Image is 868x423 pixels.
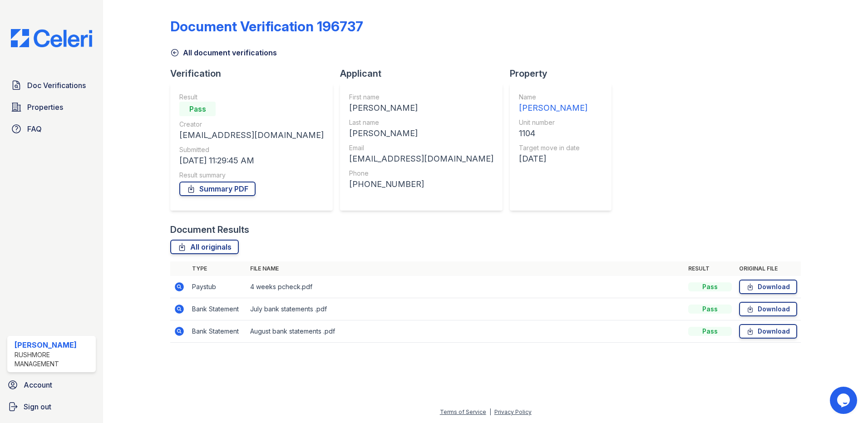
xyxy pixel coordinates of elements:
div: [EMAIL_ADDRESS][DOMAIN_NAME] [179,129,324,142]
img: CE_Logo_Blue-a8612792a0a2168367f1c8372b55b34899dd931a85d93a1a3d3e32e68fde9ad4.png [4,29,99,47]
div: [PERSON_NAME] [349,127,493,140]
td: July bank statements .pdf [247,298,685,320]
span: Doc Verifications [27,80,86,91]
th: File name [247,261,685,276]
a: All document verifications [170,47,277,58]
div: Result summary [179,171,324,180]
th: Original file [735,261,801,276]
div: Creator [179,120,324,129]
span: Properties [27,102,63,113]
div: Document Results [170,223,249,236]
div: [PERSON_NAME] [519,102,587,114]
a: All originals [170,240,239,254]
div: 1104 [519,127,587,140]
a: Name [PERSON_NAME] [519,93,587,114]
td: 4 weeks pcheck.pdf [247,276,685,298]
td: Paystub [188,276,247,298]
span: FAQ [27,123,42,134]
a: Account [4,376,99,394]
div: [EMAIL_ADDRESS][DOMAIN_NAME] [349,152,493,165]
td: Bank Statement [188,320,247,343]
div: Pass [688,305,732,314]
a: Download [739,280,797,294]
div: Verification [170,67,340,80]
a: Terms of Service [440,408,486,415]
a: Download [739,302,797,316]
gu-sc-dial: Click to Connect 7039636429 [349,179,424,189]
div: Result [179,93,324,102]
div: [PERSON_NAME] [15,339,92,350]
a: Privacy Policy [494,408,532,415]
div: Property [510,67,619,80]
div: Last name [349,118,493,127]
a: Doc Verifications [7,76,96,94]
div: Unit number [519,118,587,127]
div: [DATE] [519,152,587,165]
div: First name [349,93,493,102]
div: Applicant [340,67,510,80]
a: Summary PDF [179,182,256,196]
a: FAQ [7,120,96,138]
div: Submitted [179,145,324,154]
td: Bank Statement [188,298,247,320]
th: Type [188,261,247,276]
div: Pass [179,102,216,116]
div: [DATE] 11:29:45 AM [179,154,324,167]
div: Rushmore Management [15,350,92,369]
td: August bank statements .pdf [247,320,685,343]
a: Download [739,324,797,339]
div: Name [519,93,587,102]
div: Pass [688,327,732,336]
div: Document Verification 196737 [170,18,363,34]
div: Email [349,143,493,152]
a: Sign out [4,398,99,416]
a: Properties [7,98,96,116]
iframe: chat widget [830,387,859,414]
div: Pass [688,282,732,291]
th: Result [685,261,735,276]
div: Phone [349,169,493,178]
div: Target move in date [519,143,587,152]
div: | [489,408,491,415]
span: Account [24,379,52,390]
span: Sign out [24,401,51,412]
div: [PERSON_NAME] [349,102,493,114]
